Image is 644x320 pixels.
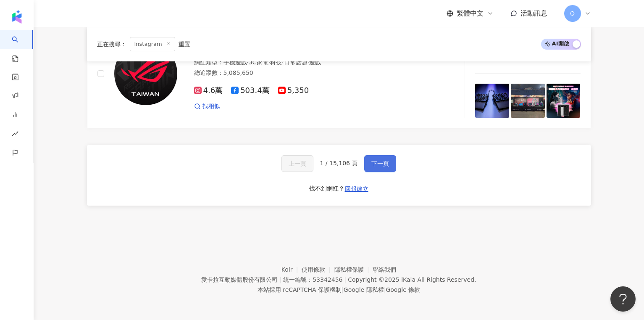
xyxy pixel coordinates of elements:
[610,286,636,312] iframe: Help Scout Beacon - Open
[348,276,476,283] div: Copyright © 2025 All Rights Reserved.
[258,285,420,295] span: 本站採用 reCAPTCHA 保護機制
[114,42,177,105] img: KOL Avatar
[201,276,278,283] div: 愛卡拉互動媒體股份有限公司
[570,9,575,18] span: O
[320,160,358,167] span: 1 / 15,106 頁
[520,9,547,17] span: 活動訊息
[278,86,309,95] span: 5,350
[308,59,309,66] span: ·
[202,102,220,111] span: 找相似
[373,266,396,273] a: 聯絡我們
[302,266,334,273] a: 使用條款
[384,286,386,293] span: |
[342,286,344,293] span: |
[281,155,313,172] button: 上一頁
[309,185,344,193] div: 找不到網紅？
[249,59,268,66] span: 3C家電
[475,84,509,118] img: post-image
[270,59,282,66] span: 科技
[194,69,428,77] div: 總追蹤數 ： 5,085,650
[334,266,373,273] a: 隱私權保護
[364,155,396,172] button: 下一頁
[97,41,126,48] span: 正在搜尋 ：
[401,276,415,283] a: iKala
[371,160,389,167] span: 下一頁
[194,58,428,67] div: 網紅類型 ：
[231,86,270,95] span: 503.4萬
[268,59,270,66] span: ·
[12,30,29,63] a: search
[12,125,18,144] span: rise
[130,37,175,51] span: Instagram
[344,182,369,196] button: 回報建立
[281,266,302,273] a: Kolr
[344,276,346,283] span: |
[511,84,545,118] img: post-image
[10,10,24,24] img: logo icon
[283,276,342,283] div: 統一編號：53342456
[457,9,484,18] span: 繁體中文
[179,41,190,48] div: 重置
[87,19,591,128] a: KOL AvatarROG [GEOGRAPHIC_DATA]網紅類型：手機遊戲·3C家電·科技·日常話題·遊戲總追蹤數：5,085,6504.6萬503.4萬5,350找相似互動率questi...
[284,59,308,66] span: 日常話題
[547,84,581,118] img: post-image
[309,59,321,66] span: 遊戲
[223,59,247,66] span: 手機遊戲
[247,59,249,66] span: ·
[344,286,384,293] a: Google 隱私權
[345,185,368,192] span: 回報建立
[282,59,284,66] span: ·
[386,286,420,293] a: Google 條款
[194,102,220,111] a: 找相似
[194,86,223,95] span: 4.6萬
[279,276,281,283] span: |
